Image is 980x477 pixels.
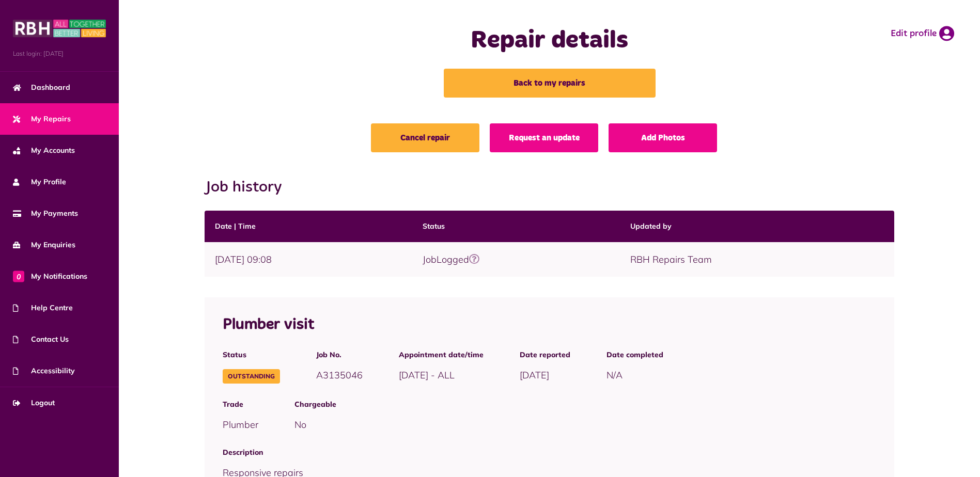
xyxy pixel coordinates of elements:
span: My Profile [13,177,66,187]
a: Add Photos [609,123,717,152]
span: My Notifications [13,271,87,282]
span: Job No. [316,349,363,360]
span: No [294,419,306,431]
th: Updated by [620,211,894,242]
th: Date | Time [205,211,412,242]
span: Help Centre [13,303,73,313]
span: My Enquiries [13,240,75,250]
a: Edit profile [891,26,954,41]
span: [DATE] [520,369,549,381]
span: Status [223,349,280,360]
span: Date completed [606,349,663,360]
td: RBH Repairs Team [620,242,894,277]
span: Appointment date/time [399,349,484,360]
span: Plumber visit [223,317,314,332]
span: [DATE] - ALL [399,369,455,381]
span: Dashboard [13,82,70,93]
td: [DATE] 09:08 [205,242,412,277]
span: Logout [13,397,55,408]
span: Trade [223,399,258,410]
span: Plumber [223,419,258,431]
span: Description [223,447,877,458]
span: Contact Us [13,334,69,345]
span: My Payments [13,208,78,219]
span: Outstanding [223,369,280,384]
span: Last login: [DATE] [13,49,106,58]
h2: Job history [205,178,895,197]
span: My Accounts [13,145,75,156]
span: My Repairs [13,114,71,124]
span: Date reported [520,349,570,360]
span: Accessibility [13,365,75,376]
span: 0 [13,271,24,282]
span: Chargeable [294,399,877,410]
th: Status [412,211,620,242]
a: Request an update [490,123,598,152]
td: JobLogged [412,242,620,277]
span: A3135046 [316,369,363,381]
span: N/A [606,369,623,381]
h1: Repair details [345,26,755,56]
img: MyRBH [13,18,106,39]
a: Back to my repairs [444,69,656,98]
a: Cancel repair [371,123,479,152]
